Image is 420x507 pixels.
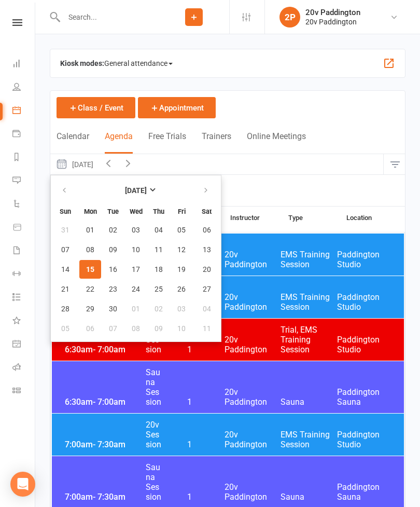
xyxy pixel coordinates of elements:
[86,305,94,313] span: 29
[148,299,170,318] button: 02
[84,208,97,215] small: Monday
[109,265,117,273] span: 16
[171,280,192,298] button: 26
[57,131,89,154] button: Calendar
[12,380,36,403] a: Class kiosk mode
[203,265,211,273] span: 20
[162,397,217,407] span: 1
[281,397,337,407] span: Sauna
[155,226,163,234] span: 04
[102,221,124,239] button: 02
[93,440,125,449] span: - 7:30am
[12,76,36,100] a: People
[86,265,94,273] span: 15
[337,250,394,269] span: Paddington Studio
[177,305,186,313] span: 03
[61,226,69,234] span: 31
[93,492,125,502] span: - 7:30am
[12,146,36,170] a: Reports
[132,226,140,234] span: 03
[109,226,117,234] span: 02
[61,285,69,293] span: 21
[145,367,162,407] span: Sauna Session
[109,285,117,293] span: 23
[109,324,117,333] span: 07
[79,299,101,318] button: 29
[337,430,394,449] span: Paddington Studio
[148,221,170,239] button: 04
[177,245,186,254] span: 12
[171,221,192,239] button: 05
[132,305,140,313] span: 01
[125,186,147,195] strong: [DATE]
[125,299,147,318] button: 01
[79,280,101,298] button: 22
[177,265,186,273] span: 19
[52,240,78,259] button: 07
[193,280,220,298] button: 27
[153,208,164,215] small: Thursday
[346,214,404,221] span: Location
[125,260,147,279] button: 17
[109,305,117,313] span: 30
[125,280,147,298] button: 24
[12,216,36,240] a: Product Sales
[86,324,94,333] span: 06
[337,292,394,312] span: Paddington Studio
[337,387,394,407] span: Paddington Sauna
[102,299,124,318] button: 30
[132,285,140,293] span: 24
[279,7,300,28] div: 2P
[225,482,281,502] span: 20v Paddington
[104,55,173,72] span: General attendance
[12,333,36,357] a: General attendance kiosk mode
[202,208,212,215] small: Saturday
[12,357,36,380] a: Roll call kiosk mode
[79,221,101,239] button: 01
[177,324,186,333] span: 10
[337,482,394,502] span: Paddington Sauna
[93,397,125,407] span: - 7:00am
[145,420,162,449] span: 20v Session
[79,319,101,338] button: 06
[52,260,78,279] button: 14
[102,240,124,259] button: 09
[10,472,35,497] div: Open Intercom Messenger
[148,240,170,259] button: 11
[281,325,337,354] span: Trial, EMS Training Session
[61,10,159,24] input: Search...
[288,214,346,221] span: Type
[62,440,145,449] span: 7:00am
[86,226,94,234] span: 01
[12,310,36,333] a: What's New
[193,221,220,239] button: 06
[281,492,337,502] span: Sauna
[177,226,186,234] span: 05
[148,319,170,338] button: 09
[155,305,163,313] span: 02
[93,345,125,354] span: - 7:00am
[132,245,140,254] span: 10
[162,440,217,449] span: 1
[107,208,119,215] small: Tuesday
[130,208,143,215] small: Wednesday
[62,492,145,502] span: 7:00am
[247,131,306,154] button: Online Meetings
[79,260,101,279] button: 15
[102,319,124,338] button: 07
[202,131,231,154] button: Trainers
[125,221,147,239] button: 03
[203,285,211,293] span: 27
[178,208,186,215] small: Friday
[162,492,217,502] span: 1
[132,265,140,273] span: 17
[225,335,281,354] span: 20v Paddington
[305,17,360,26] div: 20v Paddington
[230,214,288,221] span: Instructor
[79,240,101,259] button: 08
[145,462,162,502] span: Sauna Session
[52,221,78,239] button: 31
[155,245,163,254] span: 11
[61,324,69,333] span: 05
[12,100,36,123] a: Calendar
